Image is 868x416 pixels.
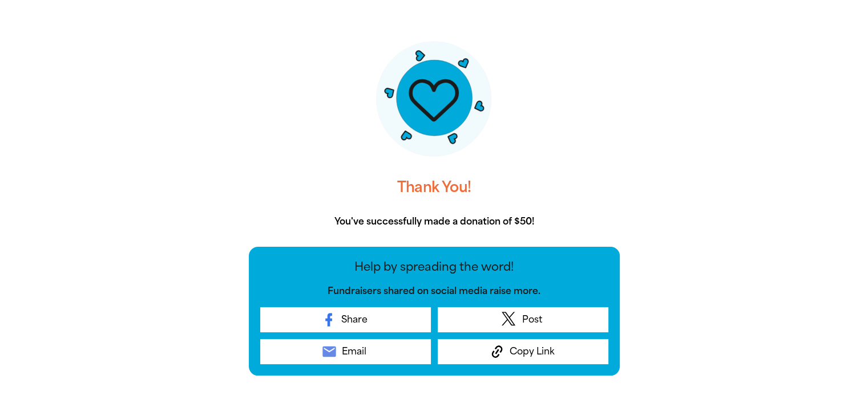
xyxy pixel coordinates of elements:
[342,345,366,358] span: Email
[321,344,337,360] i: email
[249,169,620,206] h3: Thank You!
[341,313,368,327] span: Share
[438,339,608,364] button: Copy Link
[260,307,431,332] a: Share
[438,307,608,332] a: Post
[249,215,620,229] p: You've successfully made a donation of $50!
[260,339,431,364] a: emailEmail
[522,313,542,327] span: Post
[260,284,608,298] p: Fundraisers shared on social media raise more.
[260,258,608,275] p: Help by spreading the word!
[510,345,555,358] span: Copy Link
